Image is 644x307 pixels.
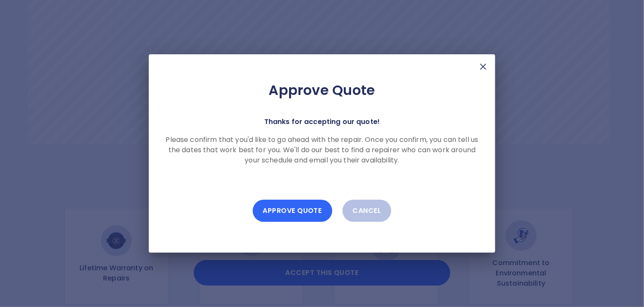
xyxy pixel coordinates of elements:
[478,62,488,72] img: X Mark
[264,116,380,128] p: Thanks for accepting our quote!
[162,135,482,165] p: Please confirm that you'd like to go ahead with the repair. Once you confirm, you can tell us the...
[343,200,392,222] button: Cancel
[162,82,482,99] h2: Approve Quote
[253,200,332,222] button: Approve Quote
